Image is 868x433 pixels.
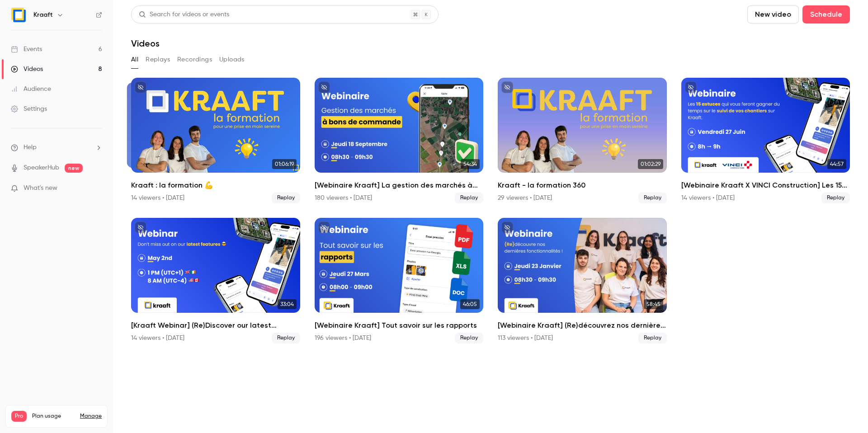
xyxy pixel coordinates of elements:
[681,78,850,203] li: [Webinaire Kraaft X VINCI Construction] Les 15 astuces qui vous feront gagner du temps sur le sui...
[146,52,170,67] button: Replays
[131,180,300,191] h2: Kraaft : la formation 💪
[65,164,83,173] span: new
[11,85,51,94] div: Audience
[318,221,330,233] button: unpublished
[11,8,26,22] img: Kraaft
[11,104,47,113] div: Settings
[272,193,300,203] span: Replay
[131,218,300,344] a: 33:04[Kraaft Webinar] (Re)Discover our latest features14 viewers • [DATE]Replay
[131,5,850,428] section: Videos
[131,334,184,343] div: 14 viewers • [DATE]
[315,78,484,203] a: 54:34[Webinaire Kraaft] La gestion des marchés à bons de commande et des petites interventions180...
[460,299,480,309] span: 46:05
[802,5,850,24] button: Schedule
[24,143,37,152] span: Help
[827,159,846,169] span: 44:57
[11,411,27,422] span: Pro
[498,334,553,343] div: 113 viewers • [DATE]
[135,81,146,93] button: unpublished
[33,10,53,19] h6: Kraaft
[11,143,102,152] li: help-dropdown-opener
[272,333,300,344] span: Replay
[498,78,667,203] li: Kraaft - la formation 360
[315,78,484,203] li: [Webinaire Kraaft] La gestion des marchés à bons de commande et des petites interventions
[315,334,371,343] div: 196 viewers • [DATE]
[131,320,300,331] h2: [Kraaft Webinar] (Re)Discover our latest features
[91,184,102,193] iframe: Noticeable Trigger
[498,180,667,191] h2: Kraaft - la formation 360
[139,10,229,19] div: Search for videos or events
[685,81,697,93] button: unpublished
[177,52,212,67] button: Recordings
[219,52,245,67] button: Uploads
[24,163,59,173] a: SpeakerHub
[11,65,43,74] div: Videos
[315,193,372,202] div: 180 viewers • [DATE]
[131,193,184,202] div: 14 viewers • [DATE]
[131,38,160,49] h1: Videos
[644,299,663,309] span: 58:45
[131,78,300,203] li: Kraaft : la formation 💪
[131,52,138,67] button: All
[272,159,297,169] span: 01:06:19
[638,159,663,169] span: 01:02:29
[501,81,513,93] button: unpublished
[315,180,484,191] h2: [Webinaire Kraaft] La gestion des marchés à bons de commande et des petites interventions
[24,184,57,193] span: What's new
[498,193,552,202] div: 29 viewers • [DATE]
[278,299,297,309] span: 33:04
[681,78,850,203] a: 44:57[Webinaire Kraaft X VINCI Construction] Les 15 astuces qui vous feront gagner du temps sur l...
[455,193,483,203] span: Replay
[638,193,667,203] span: Replay
[681,193,735,202] div: 14 viewers • [DATE]
[80,413,102,420] a: Manage
[315,218,484,344] li: [Webinaire Kraaft] Tout savoir sur les rapports
[131,78,850,344] ul: Videos
[498,320,667,331] h2: [Webinaire Kraaft] (Re)découvrez nos dernières fonctionnalités
[498,78,667,203] a: 01:02:29Kraaft - la formation 36029 viewers • [DATE]Replay
[638,333,667,344] span: Replay
[501,221,513,233] button: unpublished
[498,218,667,344] li: [Webinaire Kraaft] (Re)découvrez nos dernières fonctionnalités
[455,333,483,344] span: Replay
[315,320,484,331] h2: [Webinaire Kraaft] Tout savoir sur les rapports
[821,193,850,203] span: Replay
[318,81,330,93] button: unpublished
[681,180,850,191] h2: [Webinaire Kraaft X VINCI Construction] Les 15 astuces qui vous feront gagner du temps sur le sui...
[315,218,484,344] a: 46:05[Webinaire Kraaft] Tout savoir sur les rapports196 viewers • [DATE]Replay
[461,159,480,169] span: 54:34
[32,413,75,420] span: Plan usage
[135,221,146,233] button: unpublished
[131,218,300,344] li: [Kraaft Webinar] (Re)Discover our latest features
[11,45,42,54] div: Events
[131,78,300,203] a: 01:06:1901:06:19Kraaft : la formation 💪14 viewers • [DATE]Replay
[498,218,667,344] a: 58:45[Webinaire Kraaft] (Re)découvrez nos dernières fonctionnalités113 viewers • [DATE]Replay
[747,5,799,24] button: New video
